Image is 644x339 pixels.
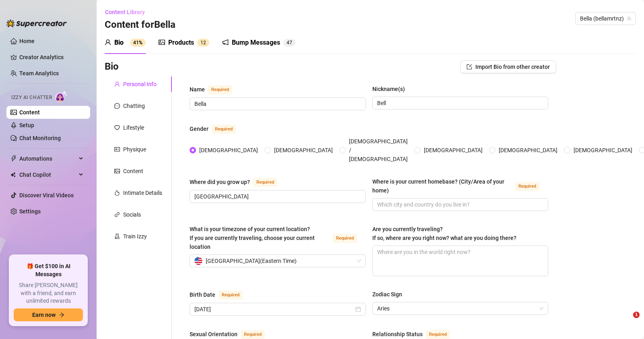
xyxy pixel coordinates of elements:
a: Home [19,38,35,44]
span: fire [114,190,120,196]
span: What is your timezone of your current location? If you are currently traveling, choose your curre... [190,226,315,250]
span: 1 [633,312,640,318]
span: [GEOGRAPHIC_DATA] ( Eastern Time ) [206,255,297,267]
span: [DEMOGRAPHIC_DATA] [196,146,261,155]
span: Required [253,178,277,187]
span: heart [114,125,120,130]
input: Where is your current homebase? (City/Area of your home) [377,200,542,209]
label: Sexual Orientation [190,329,274,339]
div: Products [168,38,194,48]
span: thunderbolt [10,155,17,162]
label: Name [190,85,241,94]
span: import [466,64,472,70]
span: Required [212,125,236,134]
a: Creator Analytics [19,51,84,64]
span: Required [241,330,265,339]
h3: Content for Bella [105,19,175,31]
span: team [627,16,632,21]
iframe: Intercom live chat [617,312,636,331]
div: Chatting [123,101,145,110]
div: Personal Info [123,80,157,89]
input: Where did you grow up? [194,192,359,201]
span: user [114,81,120,87]
input: Name [194,99,359,108]
div: Intimate Details [123,188,162,197]
div: Zodiac Sign [372,290,402,299]
label: Birth Date [190,290,252,300]
div: Content [123,167,143,176]
label: Relationship Status [372,329,459,339]
a: Team Analytics [19,70,59,76]
button: Content Library [105,6,151,19]
div: Relationship Status [372,330,423,339]
span: [DEMOGRAPHIC_DATA] [271,146,336,155]
span: 1 [200,40,203,45]
span: Share [PERSON_NAME] with a friend, and earn unlimited rewards [14,281,83,305]
span: Izzy AI Chatter [11,94,52,101]
span: notification [222,39,229,45]
span: 🎁 Get $100 in AI Messages [14,263,83,278]
span: Bella (bellamrtnz) [580,12,631,25]
span: message [114,103,120,109]
img: logo-BBDzfeDw.svg [6,19,67,27]
div: Sexual Orientation [190,330,237,339]
label: Zodiac Sign [372,290,408,299]
button: Import Bio from other creator [460,60,556,73]
span: idcard [114,147,120,152]
span: [DEMOGRAPHIC_DATA] [495,146,561,155]
span: picture [159,39,165,45]
img: us [194,257,202,265]
div: Physique [123,145,146,154]
span: arrow-right [59,312,64,318]
div: Where did you grow up? [190,178,250,186]
a: Setup [19,122,34,128]
span: Are you currently traveling? If so, where are you right now? what are you doing there? [372,226,516,241]
a: Discover Viral Videos [19,192,74,198]
a: Chat Monitoring [19,135,61,141]
span: Required [219,291,243,300]
div: Nickname(s) [372,85,405,93]
div: Bump Messages [232,38,280,48]
span: [DEMOGRAPHIC_DATA] [570,146,636,155]
div: Gender [190,124,208,133]
span: Required [208,85,232,94]
span: 7 [289,40,292,45]
span: experiment [114,234,120,239]
div: Train Izzy [123,232,147,241]
span: Earn now [32,312,56,318]
span: 2 [203,40,206,45]
sup: 12 [197,39,209,47]
div: Where is your current homebase? (City/Area of your home) [372,177,512,195]
div: Bio [114,38,124,48]
span: Automations [19,152,76,165]
span: Required [515,182,539,191]
div: Socials [123,210,141,219]
label: Gender [190,124,245,134]
input: Birth Date [194,305,354,314]
span: [DEMOGRAPHIC_DATA] / [DEMOGRAPHIC_DATA] [346,137,411,163]
label: Nickname(s) [372,85,411,93]
input: Nickname(s) [377,99,542,107]
div: Name [190,85,205,94]
span: Import Bio from other creator [475,64,550,70]
span: [DEMOGRAPHIC_DATA] [421,146,486,155]
img: AI Chatter [55,91,68,102]
span: 4 [287,40,289,45]
span: Chat Copilot [19,168,76,181]
button: Earn nowarrow-right [14,308,83,321]
a: Content [19,109,40,116]
span: picture [114,168,120,174]
div: Birth Date [190,290,215,299]
img: Chat Copilot [10,172,16,178]
div: Lifestyle [123,123,144,132]
span: Required [426,330,450,339]
span: Content Library [105,9,145,15]
label: Where did you grow up? [190,177,286,187]
sup: 47 [283,39,295,47]
span: Required [333,234,357,243]
span: user [105,39,111,45]
span: Aries [377,302,544,314]
h3: Bio [105,60,119,73]
a: Settings [19,208,41,215]
span: link [114,212,120,217]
